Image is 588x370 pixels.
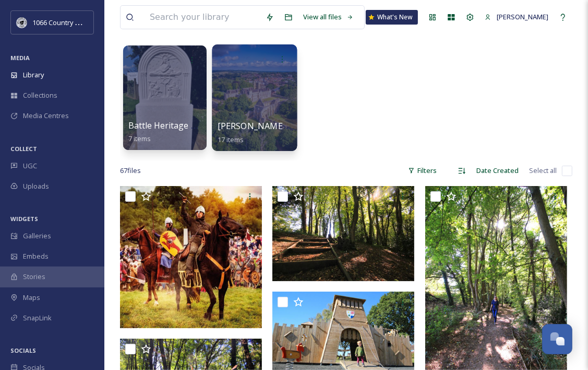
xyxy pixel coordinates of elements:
[10,215,38,223] span: WIDGETS
[479,7,554,27] a: [PERSON_NAME]
[128,120,252,131] span: Battle Heritage Trail sculptures
[17,17,27,28] img: logo_footerstamp.png
[272,186,414,281] img: Battle Walk© Sarah Fretwell 201800.JPG
[120,186,262,328] img: battle-of-hastings.jpg
[32,17,106,27] span: 1066 Country Marketing
[23,70,44,80] span: Library
[23,272,45,282] span: Stories
[10,54,30,62] span: MEDIA
[23,90,57,100] span: Collections
[218,120,325,132] span: [PERSON_NAME] Visual Air
[471,160,524,181] div: Date Created
[145,6,260,29] input: Search your library
[218,121,325,144] a: [PERSON_NAME] Visual Air17 items
[298,7,359,27] a: View all files
[403,160,442,181] div: Filters
[23,251,49,261] span: Embeds
[529,166,557,176] span: Select all
[10,145,37,153] span: COLLECT
[23,181,49,191] span: Uploads
[120,166,141,176] span: 67 file s
[23,293,40,303] span: Maps
[218,134,244,144] span: 17 items
[23,111,69,121] span: Media Centres
[366,10,418,25] a: What's New
[497,12,548,21] span: [PERSON_NAME]
[128,134,151,143] span: 7 items
[23,161,37,171] span: UGC
[23,231,51,241] span: Galleries
[23,313,52,323] span: SnapLink
[542,324,572,354] button: Open Chat
[128,121,252,143] a: Battle Heritage Trail sculptures7 items
[10,346,36,354] span: SOCIALS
